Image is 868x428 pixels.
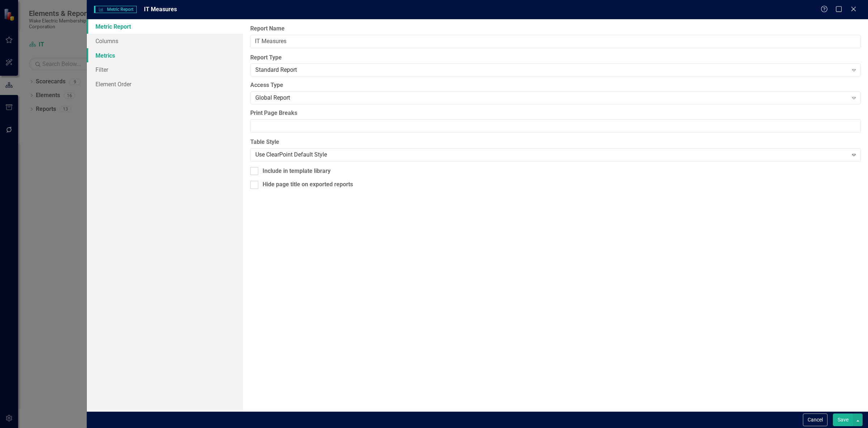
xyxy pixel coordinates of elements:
[87,62,243,77] a: Filter
[263,167,331,175] div: Include in template library
[255,94,848,102] div: Global Report
[87,48,243,63] a: Metrics
[250,35,861,48] input: Report Name
[263,180,353,189] div: Hide page title on exported reports
[87,34,243,48] a: Columns
[803,414,827,426] button: Cancel
[94,6,137,13] span: Metric Report
[250,25,861,33] label: Report Name
[250,81,861,90] label: Access Type
[255,66,848,74] div: Standard Report
[87,19,243,34] a: Metric Report
[833,414,853,426] button: Save
[87,77,243,91] a: Element Order
[250,54,861,62] label: Report Type
[144,6,177,13] span: IT Measures
[250,109,861,117] label: Print Page Breaks
[250,138,861,146] label: Table Style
